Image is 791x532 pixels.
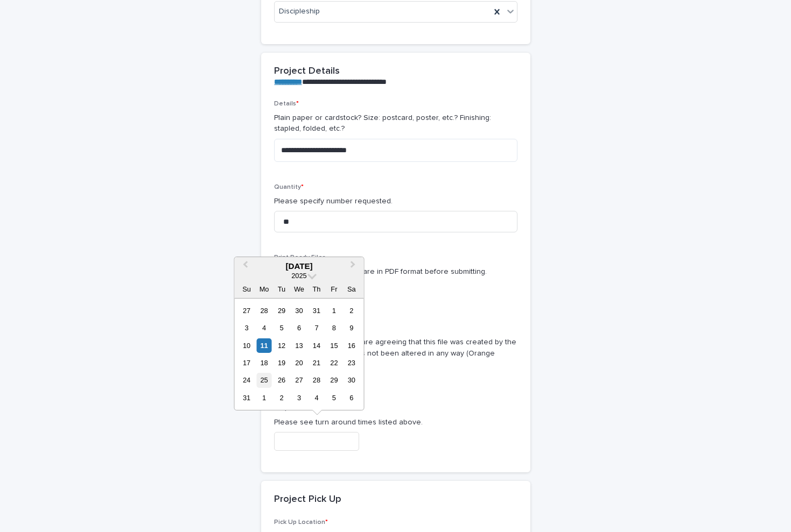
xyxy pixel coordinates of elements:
[257,373,271,387] div: Choose Monday, August 25th, 2025
[344,321,359,335] div: Choose Saturday, August 9th, 2025
[239,356,254,370] div: Choose Sunday, August 17th, 2025
[344,356,359,370] div: Choose Saturday, August 23rd, 2025
[292,282,306,296] div: We
[274,494,341,506] h2: Project Pick Up
[274,356,289,370] div: Choose Tuesday, August 19th, 2025
[257,321,271,335] div: Choose Monday, August 4th, 2025
[344,282,359,296] div: Sa
[274,282,289,296] div: Tu
[274,196,517,207] p: Please specify number requested.
[274,519,328,526] span: Pick Up Location
[274,254,326,261] span: Print Ready Files
[292,391,306,405] div: Choose Wednesday, September 3rd, 2025
[292,303,306,318] div: Choose Wednesday, July 30th, 2025
[292,356,306,370] div: Choose Wednesday, August 20th, 2025
[344,338,359,353] div: Choose Saturday, August 16th, 2025
[274,337,517,370] p: By checking this box you are agreeing that this file was created by the NW creative team and has ...
[309,282,324,296] div: Th
[274,417,517,428] p: Please see turn around times listed above.
[257,282,271,296] div: Mo
[274,101,299,107] span: Details
[344,391,359,405] div: Choose Saturday, September 6th, 2025
[239,303,254,318] div: Choose Sunday, July 27th, 2025
[327,391,341,405] div: Choose Friday, September 5th, 2025
[292,338,306,353] div: Choose Wednesday, August 13th, 2025
[257,303,271,318] div: Choose Monday, July 28th, 2025
[257,338,271,353] div: Choose Monday, August 11th, 2025
[292,321,306,335] div: Choose Wednesday, August 6th, 2025
[274,266,517,278] p: Please be sure your files are in PDF format before submitting.
[274,391,289,405] div: Choose Tuesday, September 2nd, 2025
[239,321,254,335] div: Choose Sunday, August 3rd, 2025
[274,321,289,335] div: Choose Tuesday, August 5th, 2025
[309,303,324,318] div: Choose Thursday, July 31st, 2025
[309,338,324,353] div: Choose Thursday, August 14th, 2025
[327,338,341,353] div: Choose Friday, August 15th, 2025
[279,6,320,17] span: Discipleship
[309,391,324,405] div: Choose Thursday, September 4th, 2025
[257,391,271,405] div: Choose Monday, September 1st, 2025
[309,356,324,370] div: Choose Thursday, August 21st, 2025
[327,321,341,335] div: Choose Friday, August 8th, 2025
[291,272,306,280] span: 2025
[274,184,304,190] span: Quantity
[238,302,360,407] div: month 2025-08
[274,112,517,135] p: Plain paper or cardstock? Size: postcard, poster, etc.? Finishing: stapled, folded, etc.?
[274,373,289,387] div: Choose Tuesday, August 26th, 2025
[346,258,363,275] button: Next Month
[327,303,341,318] div: Choose Friday, August 1st, 2025
[257,356,271,370] div: Choose Monday, August 18th, 2025
[292,373,306,387] div: Choose Wednesday, August 27th, 2025
[309,321,324,335] div: Choose Thursday, August 7th, 2025
[239,282,254,296] div: Su
[327,282,341,296] div: Fr
[344,303,359,318] div: Choose Saturday, August 2nd, 2025
[274,338,289,353] div: Choose Tuesday, August 12th, 2025
[327,356,341,370] div: Choose Friday, August 22nd, 2025
[234,261,363,271] div: [DATE]
[344,373,359,387] div: Choose Saturday, August 30th, 2025
[239,391,254,405] div: Choose Sunday, August 31st, 2025
[274,66,340,77] h2: Project Details
[235,258,253,275] button: Previous Month
[239,373,254,387] div: Choose Sunday, August 24th, 2025
[309,373,324,387] div: Choose Thursday, August 28th, 2025
[239,338,254,353] div: Choose Sunday, August 10th, 2025
[274,303,289,318] div: Choose Tuesday, July 29th, 2025
[327,373,341,387] div: Choose Friday, August 29th, 2025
